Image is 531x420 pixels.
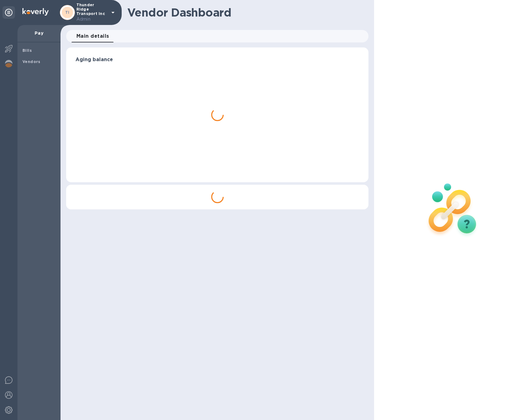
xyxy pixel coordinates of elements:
h1: Vendor Dashboard [127,6,364,19]
p: Admin [76,16,108,22]
span: Main details [76,32,109,41]
p: Thunder Ridge Transport Inc [76,3,108,22]
img: Logo [22,8,49,16]
b: Vendors [22,59,41,64]
b: Bills [22,48,32,53]
b: TI [65,10,70,15]
div: Unpin categories [2,6,15,19]
h3: Aging balance [76,57,359,63]
p: Pay [22,30,56,36]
